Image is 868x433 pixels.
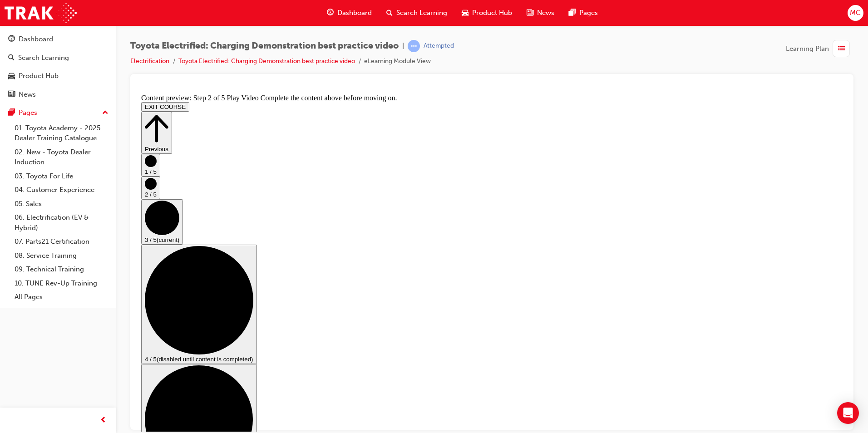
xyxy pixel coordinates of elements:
[5,3,77,23] img: Trak
[19,89,36,100] div: News
[4,86,112,103] a: News
[537,8,554,18] span: News
[337,8,372,18] span: Dashboard
[462,7,469,19] span: car-icon
[11,211,112,235] a: 06. Electrification (EV & Hybrid)
[569,7,576,19] span: pages-icon
[11,169,112,183] a: 03. Toyota For Life
[7,146,19,153] span: 3 / 5
[562,4,605,22] a: pages-iconPages
[100,415,107,426] span: prev-icon
[4,154,119,274] button: 4 / 5(disabled until content is completed)
[379,4,454,22] a: search-iconSearch Learning
[7,78,19,85] span: 1 / 5
[11,121,112,145] a: 01. Toyota Academy - 2025 Dealer Training Catalogue
[320,4,379,22] a: guage-iconDashboard
[8,54,15,62] span: search-icon
[19,108,37,118] div: Pages
[11,290,112,304] a: All Pages
[364,56,431,67] li: eLearning Module View
[11,145,112,169] a: 02. New - Toyota Dealer Induction
[7,101,19,108] span: 2 / 5
[786,40,853,57] button: Learning Plan
[4,49,112,66] a: Search Learning
[8,91,15,99] span: news-icon
[11,235,112,249] a: 07. Parts21 Certification
[4,29,112,104] button: DashboardSearch LearningProduct HubNews
[8,72,15,80] span: car-icon
[4,64,23,86] button: 1 / 5
[130,57,169,65] a: Electrification
[4,104,112,121] button: Pages
[396,8,447,18] span: Search Learning
[4,21,35,64] button: Previous
[327,7,334,19] span: guage-icon
[8,35,15,44] span: guage-icon
[579,8,598,18] span: Pages
[19,71,59,81] div: Product Hub
[11,183,112,197] a: 04. Customer Experience
[11,276,112,290] a: 10. TUNE Rev-Up Training
[786,44,829,54] span: Learning Plan
[519,4,562,22] a: news-iconNews
[837,402,859,424] div: Open Intercom Messenger
[424,42,454,50] div: Attempted
[402,41,404,51] span: |
[848,5,863,21] button: MC
[102,107,108,119] span: up-icon
[18,53,69,63] div: Search Learning
[4,86,23,109] button: 2 / 5
[4,12,52,21] button: EXIT COURSE
[7,266,19,272] span: 4 / 5
[11,262,112,276] a: 09. Technical Training
[130,41,399,51] span: Toyota Electrified: Charging Demonstration best practice video
[386,7,393,19] span: search-icon
[7,55,31,62] span: Previous
[850,8,861,18] span: MC
[11,249,112,263] a: 08. Service Training
[4,68,112,84] a: Product Hub
[19,34,53,44] div: Dashboard
[178,57,355,65] a: Toyota Electrified: Charging Demonstration best practice video
[838,43,845,54] span: list-icon
[11,197,112,211] a: 05. Sales
[408,40,420,52] span: learningRecordVerb_ATTEMPT-icon
[4,31,112,48] a: Dashboard
[8,109,15,117] span: pages-icon
[472,8,512,18] span: Product Hub
[454,4,519,22] a: car-iconProduct Hub
[4,4,705,12] div: Content preview: Step 2 of 5 Play Video Complete the content above before moving on.
[4,109,45,154] button: 3 / 5(current)
[527,7,533,19] span: news-icon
